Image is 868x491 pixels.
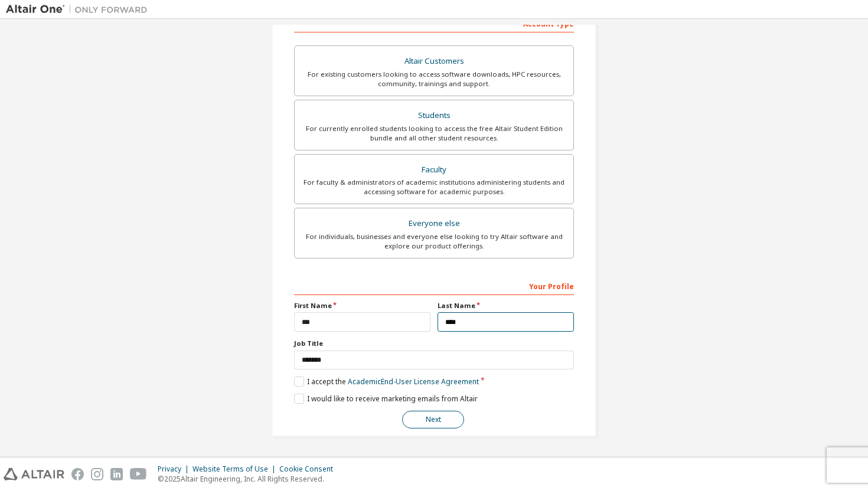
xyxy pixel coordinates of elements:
a: Academic End-User License Agreement [348,377,479,387]
div: Privacy [158,464,192,474]
div: Students [302,107,566,124]
label: I accept the [294,377,479,387]
label: I would like to receive marketing emails from Altair [294,394,478,404]
div: For individuals, businesses and everyone else looking to try Altair software and explore our prod... [302,232,566,251]
img: linkedin.svg [110,468,123,480]
button: Next [402,411,464,428]
p: © 2025 Altair Engineering, Inc. All Rights Reserved. [158,474,340,484]
div: Cookie Consent [279,464,340,474]
div: Your Profile [294,276,574,295]
label: Last Name [438,301,574,310]
img: instagram.svg [91,468,103,480]
img: facebook.svg [71,468,84,480]
img: altair_logo.svg [4,468,64,480]
div: Faculty [302,162,566,178]
div: Everyone else [302,215,566,232]
div: For existing customers looking to access software downloads, HPC resources, community, trainings ... [302,70,566,89]
img: Altair One [6,4,154,15]
label: First Name [294,301,430,310]
div: For faculty & administrators of academic institutions administering students and accessing softwa... [302,178,566,197]
div: For currently enrolled students looking to access the free Altair Student Edition bundle and all ... [302,124,566,143]
label: Job Title [294,339,574,348]
div: Altair Customers [302,53,566,70]
div: Website Terms of Use [192,464,279,474]
img: youtube.svg [130,468,147,480]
